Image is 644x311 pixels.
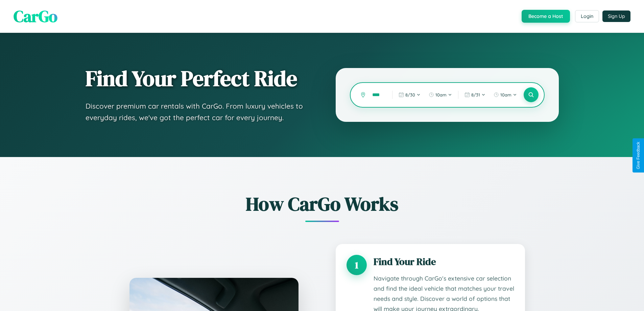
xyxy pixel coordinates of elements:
span: CarGo [14,5,57,27]
div: 1 [347,255,367,275]
span: 8 / 30 [405,92,415,97]
button: Login [575,10,599,22]
button: Become a Host [522,10,570,23]
span: 8 / 31 [471,92,480,97]
div: Give Feedback [636,142,641,169]
button: 10am [425,89,455,100]
button: Sign Up [602,10,630,22]
p: Discover premium car rentals with CarGo. From luxury vehicles to everyday rides, we've got the pe... [86,101,309,123]
button: 8/30 [395,89,424,100]
span: 10am [500,92,511,97]
h1: Find Your Perfect Ride [86,67,309,90]
button: 8/31 [461,89,489,100]
button: 10am [490,89,520,100]
h2: How CarGo Works [119,191,525,217]
span: 10am [435,92,447,97]
h3: Find Your Ride [374,255,514,268]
